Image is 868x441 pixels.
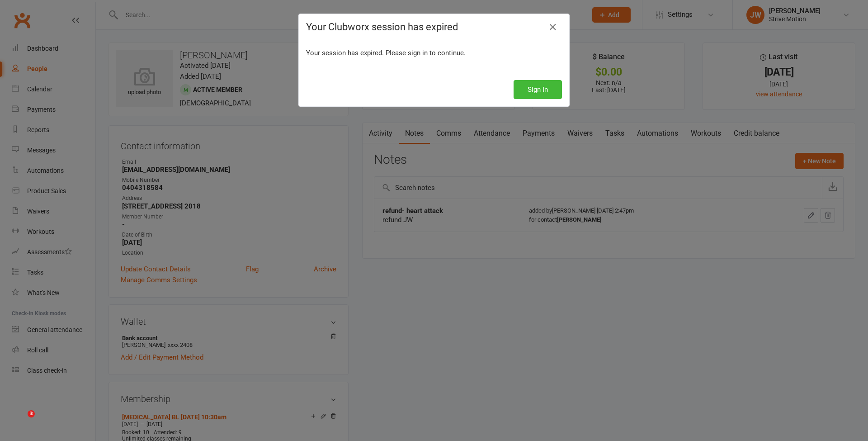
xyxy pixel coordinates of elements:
[306,21,562,33] h4: Your Clubworx session has expired
[514,80,562,99] button: Sign In
[546,20,560,34] a: Close
[306,49,466,57] span: Your session has expired. Please sign in to continue.
[9,410,31,432] iframe: Intercom live chat
[28,410,35,417] span: 3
